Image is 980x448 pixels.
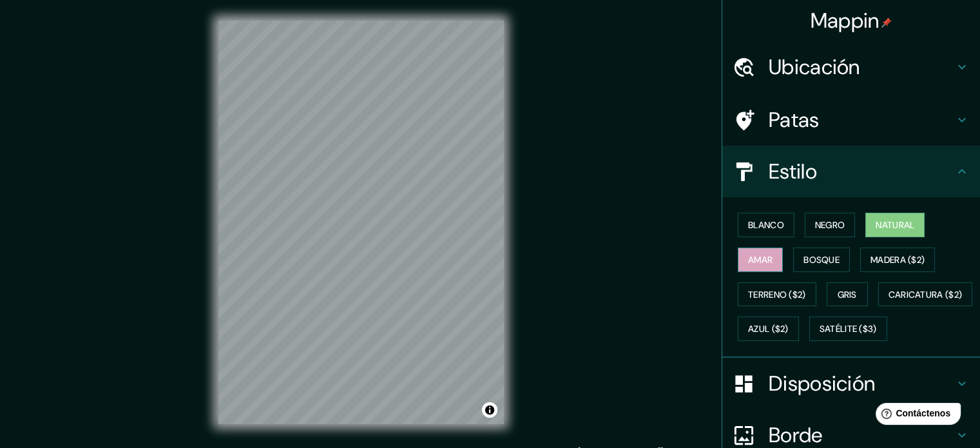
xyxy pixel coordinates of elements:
font: Azul ($2) [748,324,789,335]
font: Mappin [811,7,879,34]
button: Bosque [793,248,850,272]
button: Activar o desactivar atribución [482,402,497,418]
div: Patas [722,94,980,146]
button: Negro [805,213,856,237]
button: Azul ($2) [738,317,799,341]
button: Amar [738,248,783,272]
font: Ubicación [769,54,860,81]
div: Disposición [722,358,980,409]
font: Caricatura ($2) [889,289,963,300]
iframe: Lanzador de widgets de ayuda [865,398,966,434]
div: Estilo [722,146,980,197]
button: Terreno ($2) [738,282,816,307]
font: Terreno ($2) [748,289,806,300]
font: Madera ($2) [870,254,925,266]
canvas: Mapa [218,21,504,424]
font: Amar [748,254,773,266]
font: Satélite ($3) [820,324,877,335]
button: Natural [865,213,925,237]
font: Blanco [748,219,784,231]
div: Ubicación [722,41,980,93]
font: Natural [876,219,914,231]
button: Gris [827,282,868,307]
button: Caricatura ($2) [878,282,973,307]
font: Gris [838,289,857,300]
font: Estilo [769,158,817,185]
font: Patas [769,106,820,133]
font: Negro [815,219,845,231]
button: Blanco [738,213,794,237]
button: Satélite ($3) [809,317,887,341]
font: Disposición [769,370,875,397]
button: Madera ($2) [860,248,935,272]
font: Bosque [803,254,840,266]
img: pin-icon.png [881,17,892,28]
